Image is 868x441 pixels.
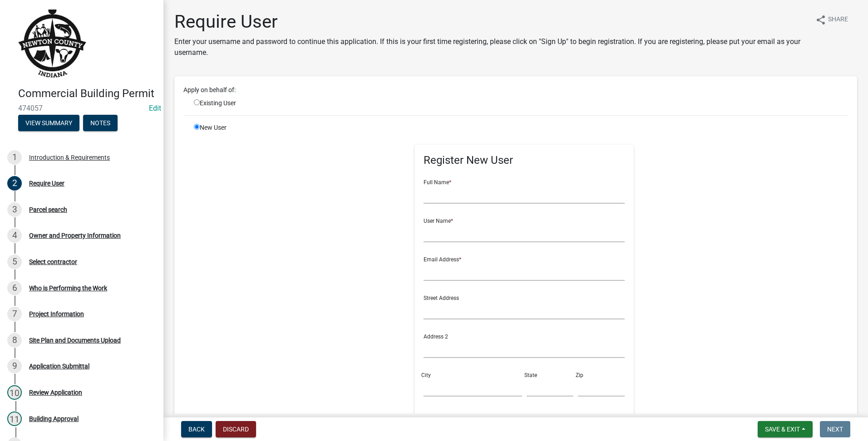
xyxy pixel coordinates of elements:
[7,228,22,243] div: 4
[7,307,22,321] div: 7
[149,104,161,113] a: Edit
[7,255,22,269] div: 5
[174,36,808,58] p: Enter your username and password to continue this application. If this is your first time registe...
[7,281,22,295] div: 6
[29,259,77,265] div: Select contractor
[83,120,118,127] wm-modal-confirm: Notes
[29,337,121,343] div: Site Plan and Documents Upload
[7,359,22,373] div: 9
[7,412,22,426] div: 11
[765,426,800,433] span: Save & Exit
[29,416,79,422] div: Building Approval
[29,311,84,317] div: Project Information
[216,421,256,437] button: Discard
[7,202,22,217] div: 3
[820,421,850,437] button: Next
[18,120,79,127] wm-modal-confirm: Summary
[827,426,843,433] span: Next
[758,421,813,437] button: Save & Exit
[83,115,118,131] button: Notes
[29,285,107,291] div: Who is Performing the Work
[7,333,22,348] div: 8
[177,85,855,95] div: Apply on behalf of:
[18,87,156,100] h4: Commercial Building Permit
[18,115,79,131] button: View Summary
[815,15,826,25] i: share
[29,232,121,239] div: Owner and Property Information
[174,11,808,33] h1: Require User
[808,11,855,29] button: shareShare
[18,104,145,113] span: 474057
[29,389,82,396] div: Review Application
[828,15,848,25] span: Share
[149,104,161,113] wm-modal-confirm: Edit Application Number
[188,426,205,433] span: Back
[181,421,212,437] button: Back
[29,180,64,186] div: Require User
[29,154,110,161] div: Introduction & Requirements
[29,363,89,369] div: Application Submittal
[18,10,86,78] img: Newton County, Indiana
[187,98,298,108] div: Existing User
[7,176,22,191] div: 2
[424,154,625,167] h5: Register New User
[7,150,22,165] div: 1
[29,206,67,213] div: Parcel search
[7,385,22,400] div: 10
